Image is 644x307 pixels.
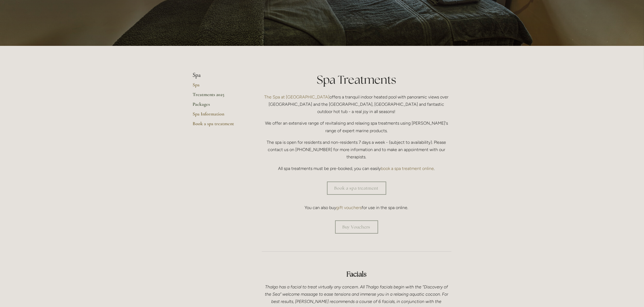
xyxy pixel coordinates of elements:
a: book a spa treatment online [381,166,434,171]
a: The Spa at [GEOGRAPHIC_DATA] [265,94,330,100]
a: Book a spa treatment [327,182,386,195]
li: Spa [193,72,245,79]
a: Treatments 2025 [193,91,245,101]
strong: Facials [346,270,366,278]
a: Spa [193,82,245,91]
a: Buy Vouchers [335,220,378,234]
a: Packages [193,101,245,111]
p: The spa is open for residents and non-residents 7 days a week - (subject to availability). Please... [262,139,451,161]
a: Spa Information [193,111,245,121]
a: Book a spa treatment [193,121,245,130]
h1: Spa Treatments [262,72,451,88]
a: gift vouchers [336,205,362,210]
p: We offer an extensive range of revitalising and relaxing spa treatments using [PERSON_NAME]'s ran... [262,120,451,134]
p: You can also buy for use in the spa online. [262,204,451,211]
p: All spa treatments must be pre-booked, you can easily . [262,165,451,172]
p: offers a tranquil indoor heated pool with panoramic views over [GEOGRAPHIC_DATA] and the [GEOGRAP... [262,93,451,115]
